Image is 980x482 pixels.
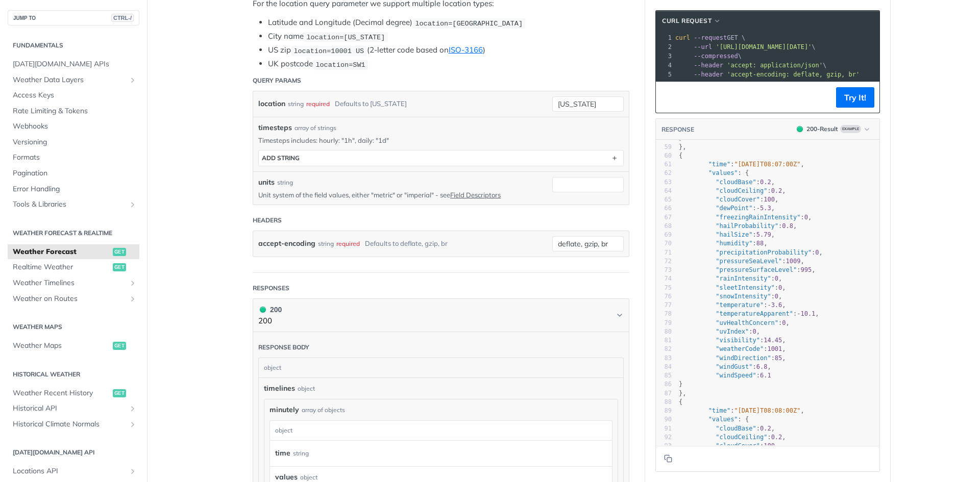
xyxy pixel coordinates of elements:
[275,446,290,461] label: time
[8,338,139,353] a: Weather Mapsget
[656,239,672,248] div: 70
[679,425,775,432] span: : ,
[753,328,756,335] span: 0
[258,236,315,251] label: accept-encoding
[679,214,812,221] span: : ,
[415,19,523,27] span: location=[GEOGRAPHIC_DATA]
[679,284,786,291] span: : ,
[679,416,749,423] span: : {
[734,161,800,168] span: "[DATE]T08:07:00Z"
[268,58,629,70] li: UK postcode
[259,358,621,377] div: object
[694,43,712,50] span: --url
[716,258,782,265] span: "pressureSeaLevel"
[679,319,790,326] span: : ,
[8,119,139,134] a: Webhooks
[767,301,771,309] span: -
[8,135,139,150] a: Versioning
[258,304,282,315] div: 200
[656,231,672,239] div: 69
[293,446,309,461] div: string
[8,41,139,50] h2: Fundamentals
[8,464,139,479] a: Locations APIShow subpages for Locations API
[258,343,309,352] div: Response body
[306,96,330,111] div: required
[679,328,760,335] span: : ,
[679,249,823,256] span: : ,
[675,34,745,41] span: GET \
[760,179,771,186] span: 0.2
[335,96,407,111] div: Defaults to [US_STATE]
[679,196,778,203] span: : ,
[656,143,672,151] div: 59
[806,124,838,134] div: 200 - Result
[13,388,110,398] span: Weather Recent History
[708,169,738,176] span: "values"
[288,96,304,111] div: string
[113,263,126,271] span: get
[129,76,137,84] button: Show subpages for Weather Data Layers
[708,161,730,168] span: "time"
[716,363,752,370] span: "windGust"
[293,47,364,55] span: location=10001 US
[13,90,137,100] span: Access Keys
[679,363,771,370] span: : ,
[258,96,285,111] label: location
[771,301,782,309] span: 3.6
[679,354,786,362] span: : ,
[268,44,629,56] li: US zip (2-letter code based on )
[365,236,448,251] div: Defaults to deflate, gzip, br
[113,389,126,397] span: get
[8,182,139,197] a: Error Handling
[656,407,672,415] div: 89
[656,336,672,345] div: 81
[764,196,775,203] span: 100
[656,178,672,187] div: 63
[679,179,775,186] span: : ,
[656,319,672,327] div: 79
[8,370,139,379] h2: Historical Weather
[797,310,800,317] span: -
[716,434,767,441] span: "cloudCeiling"
[679,442,778,449] span: : ,
[771,434,782,441] span: 0.2
[797,126,803,132] span: 200
[656,398,672,407] div: 88
[764,442,775,449] span: 100
[782,319,786,326] span: 0
[679,143,687,150] span: },
[679,161,804,168] span: : ,
[8,448,139,457] h2: [DATE][DOMAIN_NAME] API
[13,184,137,194] span: Error Handling
[258,136,624,145] p: Timesteps includes: hourly: "1h", daily: "1d"
[656,257,672,266] div: 72
[656,213,672,222] div: 67
[694,34,727,41] span: --request
[113,342,126,350] span: get
[716,43,812,50] span: '[URL][DOMAIN_NAME][DATE]'
[716,187,767,194] span: "cloudCeiling"
[8,401,139,416] a: Historical APIShow subpages for Historical API
[656,42,673,52] div: 2
[804,214,808,221] span: 0
[449,45,483,55] a: ISO-3166
[656,380,672,389] div: 86
[679,390,687,397] span: },
[13,121,137,132] span: Webhooks
[277,178,293,187] div: string
[656,345,672,353] div: 82
[656,389,672,398] div: 87
[8,229,139,238] h2: Weather Forecast & realtime
[13,247,110,257] span: Weather Forecast
[656,61,673,70] div: 4
[656,195,672,204] div: 65
[679,205,775,212] span: : ,
[8,150,139,165] a: Formats
[13,106,137,116] span: Rate Limiting & Tokens
[450,191,501,199] a: Field Descriptors
[656,292,672,301] div: 76
[13,199,126,210] span: Tools & Libraries
[815,249,819,256] span: 0
[716,231,752,238] span: "hailSize"
[679,231,775,238] span: : ,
